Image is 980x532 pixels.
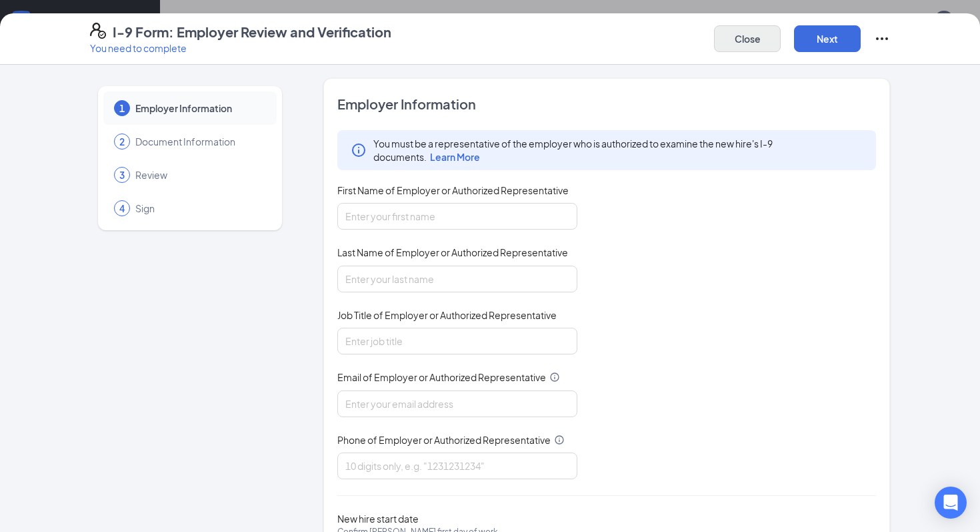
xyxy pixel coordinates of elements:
[135,168,263,182] span: Review
[119,202,125,215] span: 4
[351,142,367,158] svg: Info
[935,487,967,519] div: Open Intercom Messenger
[337,95,876,113] span: Employer Information
[337,266,577,292] input: Enter your last name
[337,370,546,384] span: Email of Employer or Authorized Representative
[427,151,480,163] a: Learn More
[90,23,106,39] svg: FormI9EVerifyIcon
[337,308,557,322] span: Job Title of Employer or Authorized Representative
[90,41,391,55] p: You need to complete
[337,328,577,354] input: Enter job title
[337,184,569,197] span: First Name of Employer or Authorized Representative
[714,25,781,52] button: Close
[119,101,125,115] span: 1
[135,135,263,148] span: Document Information
[337,203,577,230] input: Enter your first name
[549,372,560,382] svg: Info
[554,435,565,445] svg: Info
[337,453,577,479] input: 10 digits only, e.g. "1231231234"
[337,246,568,259] span: Last Name of Employer or Authorized Representative
[430,151,480,163] span: Learn More
[337,433,551,447] span: Phone of Employer or Authorized Representative
[113,23,391,41] h4: I-9 Form: Employer Review and Verification
[337,390,577,417] input: Enter your email address
[119,135,125,148] span: 2
[119,168,125,182] span: 3
[135,101,263,115] span: Employer Information
[373,137,863,164] span: You must be a representative of the employer who is authorized to examine the new hire's I-9 docu...
[874,31,890,47] svg: Ellipses
[794,25,861,52] button: Next
[135,202,263,215] span: Sign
